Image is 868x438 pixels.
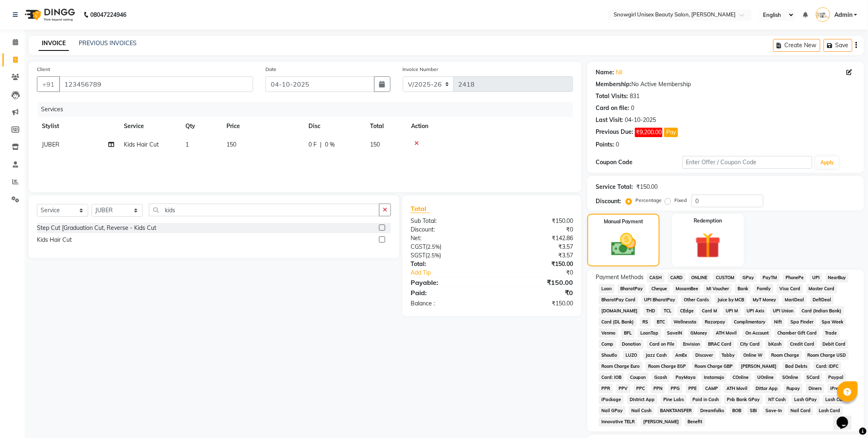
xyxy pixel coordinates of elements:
span: Payment Methods [596,273,644,282]
div: ₹150.00 [492,260,579,268]
th: Qty [180,117,222,135]
input: Search or Scan [149,204,379,216]
span: Lash Card [817,406,843,415]
span: ₹9,200.00 [635,128,662,137]
div: ( ) [404,243,492,251]
div: 0 [631,104,634,112]
span: SOnline [780,373,801,382]
span: SBI [747,406,760,415]
span: Benefit [685,417,705,427]
span: Paypal [826,373,846,382]
div: ₹142.86 [492,234,579,243]
div: 0 [616,140,619,149]
span: PPC [634,384,648,393]
span: MosamBee [673,284,701,294]
span: Card (Indian Bank) [799,306,845,316]
div: ₹3.57 [492,243,579,251]
span: 2.5% [427,243,440,250]
span: PPE [686,384,699,393]
span: RS [640,317,651,327]
div: Sub Total: [404,217,492,225]
span: CUSTOM [713,273,737,282]
span: 0 F [308,140,317,149]
span: Discover [693,351,716,360]
span: Family [754,284,774,294]
div: Discount: [596,197,621,206]
div: Payable: [404,277,492,287]
span: 150 [370,141,380,148]
span: Nift [772,317,785,327]
span: CAMP [703,384,721,393]
span: CEdge [678,306,697,316]
span: BANKTANSFER [658,406,694,415]
span: Juice by MCB [715,295,747,305]
span: BharatPay [618,284,646,294]
div: Balance : [404,299,492,308]
span: Room Charge [769,351,802,360]
div: ₹0 [492,288,579,298]
span: Razorpay [702,317,728,327]
span: On Account [743,328,772,338]
span: Comp [599,339,616,349]
div: 831 [630,92,640,101]
span: MariDeal [782,295,807,305]
span: Pnb Bank GPay [724,395,763,404]
span: BFL [621,328,635,338]
span: Venmo [599,328,618,338]
input: Enter Offer / Coupon Code [683,156,813,169]
span: [DOMAIN_NAME] [599,306,640,316]
div: Paid: [404,288,492,298]
span: UPI Axis [744,306,767,316]
span: iPrepaid [828,384,851,393]
button: Apply [815,156,839,169]
span: Spa Week [820,317,847,327]
span: MI Voucher [704,284,732,294]
span: Pine Labs [661,395,687,404]
th: Stylist [37,117,119,135]
span: Lash GPay [792,395,820,404]
span: Gcash [652,373,670,382]
span: BOB [730,406,744,415]
span: [PERSON_NAME] [641,417,682,427]
div: Membership: [596,80,631,89]
span: Card M [699,306,720,316]
div: ( ) [404,251,492,260]
span: UPI Union [770,306,796,316]
span: Trade [823,328,840,338]
div: Last Visit: [596,116,623,124]
div: Name: [596,68,614,77]
span: JUBER [42,141,59,148]
label: Client [37,66,50,73]
span: Rupay [784,384,803,393]
span: 0 % [325,140,335,149]
span: Room Charge Euro [599,362,642,371]
span: Spa Finder [788,317,816,327]
span: BharatPay Card [599,295,638,305]
span: SGST [411,252,425,259]
span: LUZO [623,351,640,360]
b: 08047224946 [90,3,126,26]
span: [PERSON_NAME] [739,362,780,371]
span: Shoutlo [599,351,620,360]
span: UOnline [755,373,777,382]
span: GPay [740,273,757,282]
a: Add Tip [404,268,507,277]
div: Step Cut [Graduation Cut, Reverse - Kids Cut [37,224,156,232]
th: Service [119,117,180,135]
span: TCL [661,306,674,316]
span: CASH [647,273,665,282]
span: Wellnessta [671,317,699,327]
button: +91 [37,76,60,92]
th: Total [365,117,406,135]
span: BRAC Card [706,339,734,349]
span: SaveIN [665,328,685,338]
span: UPI [810,273,822,282]
a: Nil [616,68,622,77]
span: Kids Hair Cut [124,141,159,148]
button: Pay [664,128,678,137]
span: Card on File [647,339,677,349]
span: Visa Card [777,284,803,294]
span: Donation [619,339,644,349]
div: Previous Due: [596,128,633,137]
span: BTC [654,317,668,327]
